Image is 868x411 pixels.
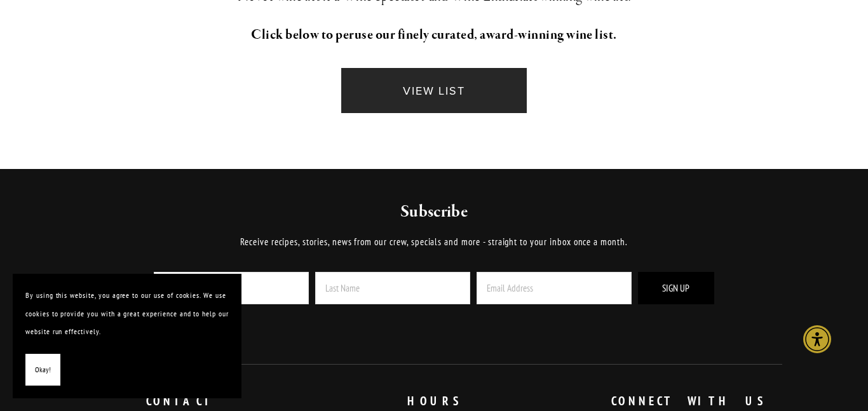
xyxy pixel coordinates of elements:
a: VIEW LIST [341,68,527,113]
strong: HOURS [407,393,461,408]
input: First Name [154,272,309,304]
button: Sign Up [638,272,714,304]
p: By using this website, you agree to our use of cookies. We use cookies to provide you with a grea... [25,286,229,341]
input: Email Address [477,272,632,304]
div: Accessibility Menu [803,325,831,353]
span: Okay! [35,361,51,379]
span: Sign Up [662,282,689,294]
button: Okay! [25,354,60,386]
h2: Subscribe [138,201,730,224]
strong: Click below to peruse our finely curated, award-winning wine list. [251,26,617,44]
section: Cookie banner [13,274,241,398]
strong: CONTACT [146,393,214,408]
p: Receive recipes, stories, news from our crew, specials and more - straight to your inbox once a m... [138,234,730,250]
input: Last Name [315,272,470,304]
